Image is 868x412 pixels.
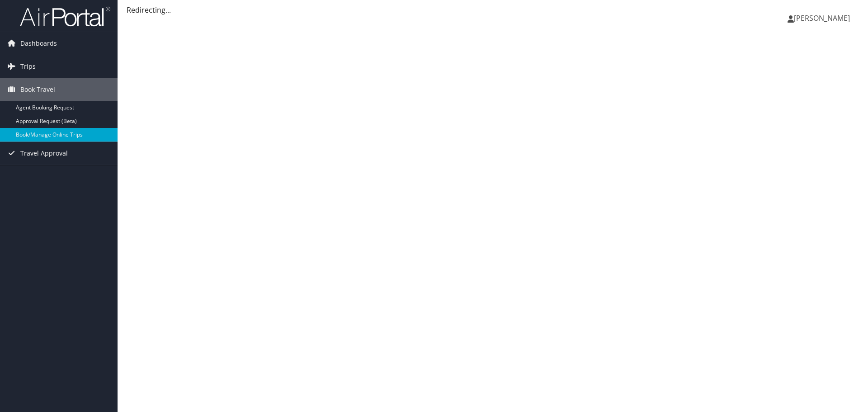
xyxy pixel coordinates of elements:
[788,5,859,32] a: [PERSON_NAME]
[20,55,36,78] span: Trips
[20,142,68,165] span: Travel Approval
[794,13,850,23] span: [PERSON_NAME]
[20,6,110,27] img: airportal-logo.png
[20,32,57,55] span: Dashboards
[20,78,55,101] span: Book Travel
[127,5,859,15] div: Redirecting...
